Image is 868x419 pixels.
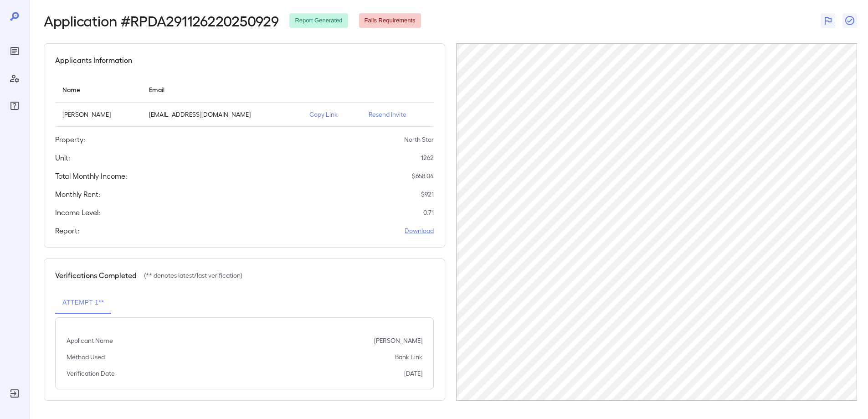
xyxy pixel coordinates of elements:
[142,77,302,103] th: Email
[405,226,434,235] a: Download
[423,208,434,217] p: 0.71
[55,77,434,127] table: simple table
[55,134,85,145] h5: Property:
[67,369,115,378] p: Verification Date
[404,135,434,144] p: North Star
[289,16,348,25] span: Report Generated
[55,189,100,200] h5: Monthly Rent:
[309,110,354,119] p: Copy Link
[7,44,22,58] div: Reports
[67,336,113,345] p: Applicant Name
[404,369,422,378] p: [DATE]
[359,16,421,25] span: Fails Requirements
[7,98,22,113] div: FAQ
[821,13,835,28] button: Flag Report
[412,171,434,181] p: $ 658.04
[55,207,100,218] h5: Income Level:
[421,190,434,199] p: $ 921
[149,110,295,119] p: [EMAIL_ADDRESS][DOMAIN_NAME]
[55,55,132,66] h5: Applicants Information
[55,225,79,236] h5: Report:
[421,153,434,162] p: 1262
[62,110,134,119] p: [PERSON_NAME]
[369,110,426,119] p: Resend Invite
[7,386,22,401] div: Log Out
[55,270,137,281] h5: Verifications Completed
[395,352,422,362] p: Bank Link
[55,171,127,181] h5: Total Monthly Income:
[55,152,70,163] h5: Unit:
[55,77,142,103] th: Name
[67,352,105,362] p: Method Used
[144,271,242,280] p: (** denotes latest/last verification)
[44,12,278,29] h2: Application # RPDA291126220250929
[7,71,22,86] div: Manage Users
[842,13,857,28] button: Close Report
[374,336,422,345] p: [PERSON_NAME]
[55,292,111,314] button: Attempt 1**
